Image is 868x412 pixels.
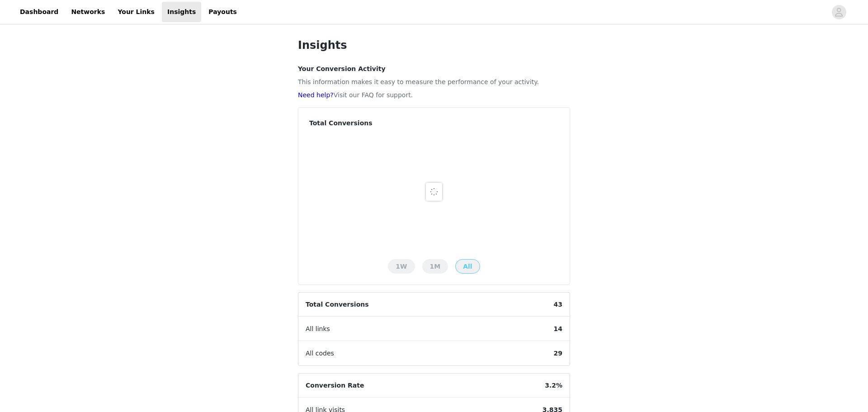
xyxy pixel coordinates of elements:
span: Conversion Rate [298,374,371,398]
a: Your Links [112,2,160,22]
span: 43 [547,293,570,317]
p: Visit our FAQ for support. [298,90,570,100]
span: Total Conversions [298,293,376,317]
span: All links [298,317,337,341]
button: 1W [388,259,415,274]
a: Insights [162,2,201,22]
p: This information makes it easy to measure the performance of your activity. [298,77,570,87]
span: 14 [547,317,570,341]
a: Networks [66,2,110,22]
h1: Insights [298,37,570,53]
h4: Your Conversion Activity [298,64,570,74]
h4: Total Conversions [309,118,559,128]
button: All [455,259,480,274]
div: avatar [835,5,843,19]
a: Payouts [203,2,242,22]
span: 29 [547,341,570,365]
a: Need help? [298,91,334,99]
span: 3.2% [538,374,570,398]
button: 1M [422,259,448,274]
span: All codes [298,341,341,365]
a: Dashboard [14,2,64,22]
